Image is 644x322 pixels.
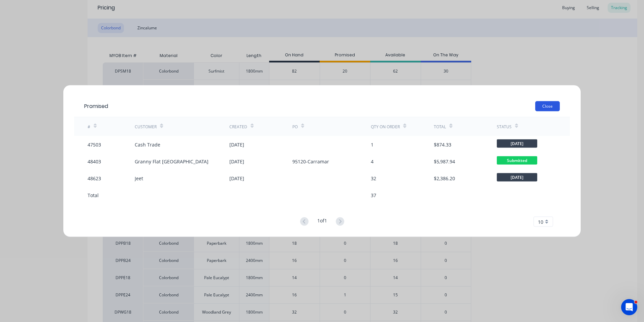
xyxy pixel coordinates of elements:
iframe: Intercom live chat [621,299,637,315]
span: [DATE] [497,139,537,147]
span: 10 [538,218,543,225]
div: PO [292,124,298,130]
div: # [88,124,90,130]
span: Submitted [497,156,537,164]
div: Created [229,124,247,130]
div: [DATE] [229,158,244,165]
div: 4 [371,158,374,165]
div: $5,987.94 [434,158,455,165]
div: Cash Trade [135,141,160,148]
div: 32 [371,175,376,182]
div: [DATE] [229,141,244,148]
div: 48403 [88,158,101,165]
div: $874.33 [434,141,451,148]
div: Qty on order [371,124,400,130]
div: 48623 [88,175,101,182]
div: 1 of 1 [317,217,327,227]
div: Status [497,124,512,130]
div: Total [88,191,99,198]
div: 1 [371,141,374,148]
div: $2,386.20 [434,175,455,182]
div: 37 [371,191,376,198]
button: Close [535,101,560,111]
div: Granny Flat [GEOGRAPHIC_DATA] [135,158,208,165]
span: [DATE] [497,173,537,181]
div: Promised [84,102,108,110]
div: [DATE] [229,175,244,182]
div: Jeet [135,175,143,182]
div: 95120-Carramar [292,158,329,165]
div: Customer [135,124,157,130]
div: 47503 [88,141,101,148]
div: Total [434,124,446,130]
